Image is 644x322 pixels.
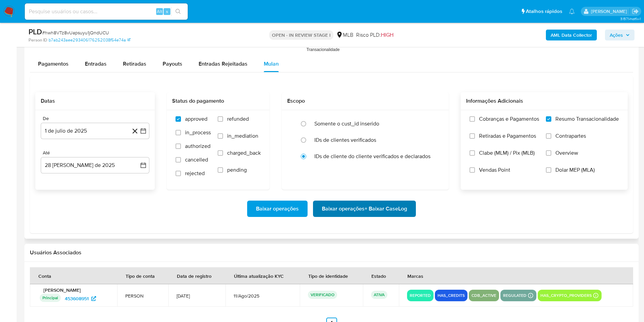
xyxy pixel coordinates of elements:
[336,31,353,39] div: MLB
[42,29,109,36] span: # hwh8VTz8vUapsuyu1jQndUCU
[25,7,188,16] input: Pesquise usuários ou casos...
[49,37,130,43] a: b7ab243aee293406176252038f54e74a
[551,30,592,40] b: AML Data Collector
[546,30,597,40] button: AML Data Collector
[29,26,42,37] b: PLD
[526,8,562,15] span: Atalhos rápidos
[605,30,634,40] button: Ações
[269,30,333,40] p: OPEN - IN REVIEW STAGE I
[381,31,393,39] span: HIGH
[632,8,639,15] a: Sair
[591,8,629,15] p: yngrid.fernandes@mercadolivre.com
[29,37,47,43] b: Person ID
[166,8,168,15] span: s
[171,7,185,16] button: search-icon
[610,30,623,40] span: Ações
[30,249,633,256] h2: Usuários Associados
[569,9,575,14] a: Notificações
[356,31,393,39] span: Risco PLD:
[620,16,641,21] span: 3.157.1-hotfix-1
[157,8,162,15] span: Alt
